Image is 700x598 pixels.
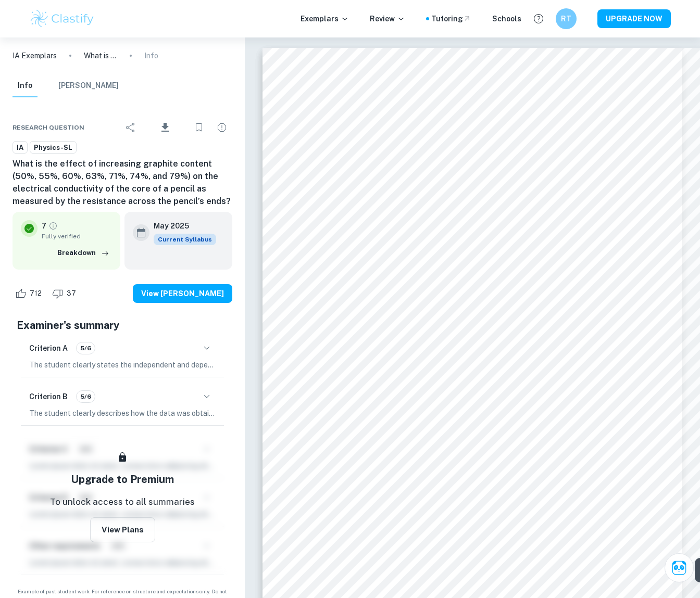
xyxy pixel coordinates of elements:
span: Research question [12,123,84,132]
h6: What is the effect of increasing graphite content (50%, 55%, 60%, 63%, 71%, 74%, and 79%) on the ... [12,158,232,208]
span: IA [13,143,27,153]
span: 712 [24,288,47,299]
button: Info [12,74,37,97]
button: RT [556,8,577,29]
div: Share [120,117,141,138]
p: To unlock access to all summaries [50,495,195,509]
span: Physics-SL [30,143,76,153]
span: 5/6 [77,392,95,401]
span: Current Syllabus [154,234,216,245]
button: Ask Clai [665,553,694,582]
button: UPGRADE NOW [597,9,671,28]
a: Tutoring [431,13,471,24]
a: Grade fully verified [48,221,58,231]
div: Report issue [211,117,232,138]
p: The student clearly describes how the data was obtained and processed, demonstrating a detailed a... [29,408,216,419]
h6: May 2025 [154,220,208,232]
div: This exemplar is based on the current syllabus. Feel free to refer to it for inspiration/ideas wh... [154,234,216,245]
span: 5/6 [77,343,95,353]
a: Schools [492,13,521,24]
h6: RT [560,13,572,24]
button: Help and Feedback [530,10,547,28]
p: 7 [42,220,46,232]
p: Exemplars [301,13,349,24]
button: [PERSON_NAME] [58,74,119,97]
img: Clastify logo [29,8,95,29]
a: Physics-SL [30,141,77,154]
a: IA [12,141,28,154]
h6: Criterion B [29,391,68,402]
h5: Upgrade to Premium [71,472,174,487]
h6: Criterion A [29,342,68,354]
p: The student clearly states the independent and dependent variables in the research question, incl... [29,359,216,371]
div: Download [143,114,186,141]
h5: Examiner's summary [17,317,228,333]
span: 37 [61,288,82,299]
button: View [PERSON_NAME] [133,284,232,303]
div: Like [12,285,47,302]
p: Review [370,13,405,24]
button: View Plans [90,517,155,542]
div: Dislike [49,285,82,302]
p: Info [144,50,158,61]
div: Bookmark [189,117,209,138]
span: Fully verified [42,232,112,241]
a: IA Exemplars [12,50,57,61]
p: What is the effect of increasing graphite content (50%, 55%, 60%, 63%, 71%, 74%, and 79%) on the ... [84,50,117,61]
button: Breakdown [55,245,112,261]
